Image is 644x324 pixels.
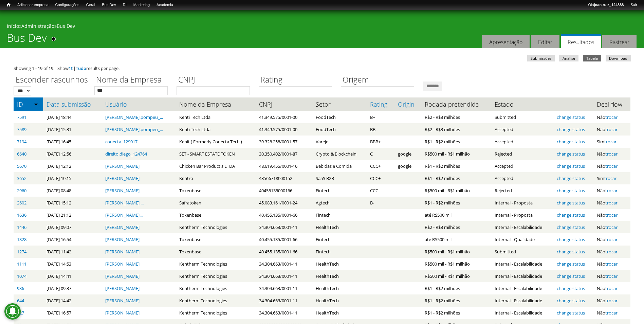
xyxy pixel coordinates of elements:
[17,236,26,242] a: 1328
[491,136,553,148] td: Accepted
[312,307,367,319] td: HealthTech
[43,136,102,148] td: [DATE] 16:45
[370,101,391,108] a: Rating
[312,294,367,307] td: HealthTech
[593,172,630,184] td: Sim
[312,184,367,197] td: Fintech
[17,175,26,181] a: 3652
[105,151,147,157] a: direito.diego_124764
[43,197,102,209] td: [DATE] 15:12
[256,172,312,184] td: 43566718000152
[259,74,336,86] label: Rating
[312,111,367,123] td: FoodTech
[593,160,630,172] td: Não
[105,285,140,291] a: [PERSON_NAME]
[367,160,394,172] td: CCC+
[367,111,394,123] td: B+
[176,123,256,136] td: Kenti Tech Ltda
[105,249,140,255] a: [PERSON_NAME]
[176,136,256,148] td: Kenit ( Formerly Conecta Tech )
[256,233,312,246] td: 40.455.135/0001-66
[34,102,38,106] img: ordem crescente
[312,209,367,221] td: Fintech
[43,270,102,282] td: [DATE] 14:41
[7,23,637,31] div: » »
[557,261,585,267] a: change status
[593,294,630,307] td: Não
[491,209,553,221] td: Internal - Proposta
[7,31,47,48] h1: Bus Dev
[256,160,312,172] td: 48.619.455/0001-16
[312,246,367,258] td: Fintech
[605,261,618,267] a: trocar
[43,233,102,246] td: [DATE] 16:54
[557,285,585,291] a: change status
[256,111,312,123] td: 41.349.575/0001-00
[105,212,143,218] a: [PERSON_NAME]...
[21,23,54,29] a: Administração
[130,2,153,8] a: Marketing
[557,236,585,242] a: change status
[43,184,102,197] td: [DATE] 08:48
[43,209,102,221] td: [DATE] 21:12
[421,160,491,172] td: R$1 - R$2 milhões
[105,163,140,169] a: [PERSON_NAME]
[17,151,26,157] a: 6640
[119,2,130,8] a: RI
[593,136,630,148] td: Sim
[105,101,172,108] a: Usuário
[14,2,52,8] a: Adicionar empresa
[7,2,11,7] span: Início
[82,2,98,8] a: Geral
[43,221,102,233] td: [DATE] 09:07
[43,123,102,136] td: [DATE] 15:31
[176,258,256,270] td: Kentherm Technologies
[421,184,491,197] td: R$500 mil - R$1 milhão
[17,187,26,194] a: 2960
[312,282,367,294] td: HealthTech
[176,221,256,233] td: Kentherm Technologies
[105,310,140,316] a: [PERSON_NAME]
[43,282,102,294] td: [DATE] 09:37
[593,184,630,197] td: Não
[176,209,256,221] td: Tokenbase
[17,249,26,255] a: 1274
[593,148,630,160] td: Não
[421,123,491,136] td: R$2 - R$3 milhões
[491,270,553,282] td: Internal - Escalabilidade
[105,261,140,267] a: [PERSON_NAME]
[491,160,553,172] td: Accepted
[491,282,553,294] td: Internal - Escalabilidade
[312,197,367,209] td: Agtech
[605,285,618,291] a: trocar
[605,224,618,230] a: trocar
[43,307,102,319] td: [DATE] 16:57
[17,163,26,169] a: 5670
[605,126,618,132] a: trocar
[256,209,312,221] td: 40.455.135/0001-66
[256,270,312,282] td: 34.304.663/0001-11
[557,114,585,120] a: change status
[593,97,630,111] th: Deal flow
[105,224,140,230] a: [PERSON_NAME]
[312,270,367,282] td: HealthTech
[421,209,491,221] td: até R$500 mil
[312,160,367,172] td: Bebidas e Comida
[43,148,102,160] td: [DATE] 12:56
[43,258,102,270] td: [DATE] 14:53
[17,212,26,218] a: 1636
[176,148,256,160] td: SET - SMART ESTATE TOKEN
[105,298,140,304] a: [PERSON_NAME]
[394,148,421,160] td: google
[604,175,617,181] a: trocar
[593,111,630,123] td: Não
[17,298,24,304] a: 644
[176,160,256,172] td: Chicken Bar Product's LTDA
[602,35,637,49] a: Rastrear
[593,258,630,270] td: Não
[557,212,585,218] a: change status
[531,35,559,49] a: Editar
[527,55,555,61] a: Submissões
[76,65,86,71] a: Tudo
[256,294,312,307] td: 34.304.663/0001-11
